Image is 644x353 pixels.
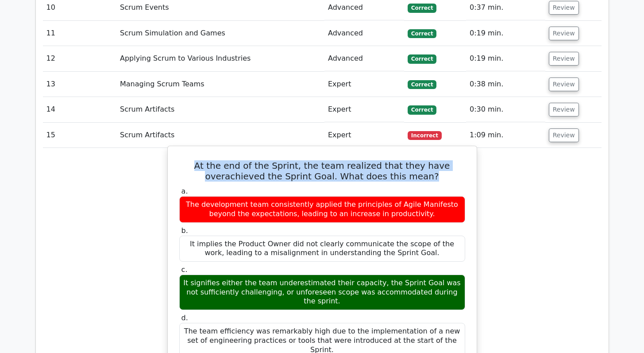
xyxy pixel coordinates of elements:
td: Managing Scrum Teams [116,72,324,97]
td: Expert [324,72,404,97]
td: 15 [43,123,117,148]
span: Correct [408,105,436,114]
td: 0:19 min. [466,21,545,46]
td: 13 [43,72,117,97]
td: 0:19 min. [466,46,545,71]
span: Correct [408,80,436,89]
button: Review [549,128,579,142]
td: Scrum Simulation and Games [116,21,324,46]
span: d. [181,314,188,322]
span: Incorrect [408,131,442,140]
span: c. [181,265,188,274]
td: Scrum Artifacts [116,97,324,122]
button: Review [549,103,579,116]
td: 11 [43,21,117,46]
td: Advanced [324,21,404,46]
td: 12 [43,46,117,71]
h5: At the end of the Sprint, the team realized that they have overachieved the Sprint Goal. What doe... [178,160,466,182]
td: 0:38 min. [466,72,545,97]
span: b. [181,226,188,235]
td: Expert [324,123,404,148]
td: Scrum Artifacts [116,123,324,148]
div: The development team consistently applied the principles of Agile Manifesto beyond the expectatio... [179,196,465,223]
button: Review [549,78,579,91]
td: 0:30 min. [466,97,545,122]
div: It signifies either the team underestimated their capacity, the Sprint Goal was not sufficiently ... [179,275,465,310]
button: Review [549,27,579,40]
td: Advanced [324,46,404,71]
button: Review [549,52,579,66]
span: Correct [408,54,436,63]
div: It implies the Product Owner did not clearly communicate the scope of the work, leading to a misa... [179,236,465,262]
td: Applying Scrum to Various Industries [116,46,324,71]
span: a. [181,187,188,195]
td: 14 [43,97,117,122]
td: Expert [324,97,404,122]
button: Review [549,1,579,15]
td: 1:09 min. [466,123,545,148]
span: Correct [408,29,436,38]
span: Correct [408,4,436,12]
